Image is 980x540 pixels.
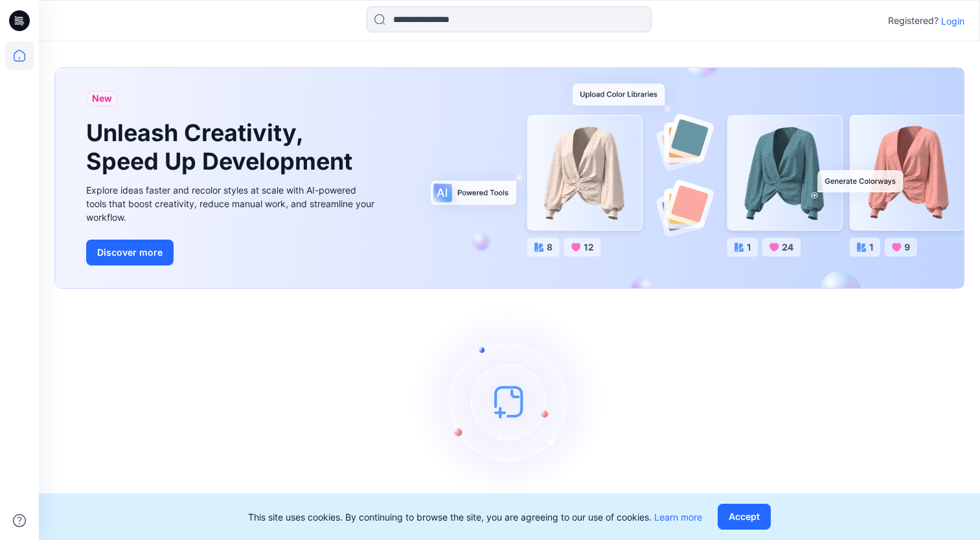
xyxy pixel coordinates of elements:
[413,304,607,499] img: empty-state-image.svg
[86,183,378,224] div: Explore ideas faster and recolor styles at scale with AI-powered tools that boost creativity, red...
[86,119,358,175] h1: Unleash Creativity, Speed Up Development
[654,512,702,523] a: Learn more
[92,91,112,106] span: New
[718,504,771,530] button: Accept
[888,13,939,28] p: Registered?
[86,240,174,265] button: Discover more
[86,240,378,265] a: Discover more
[941,14,964,28] p: Login
[248,510,702,524] p: This site uses cookies. By continuing to browse the site, you are agreeing to our use of cookies.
